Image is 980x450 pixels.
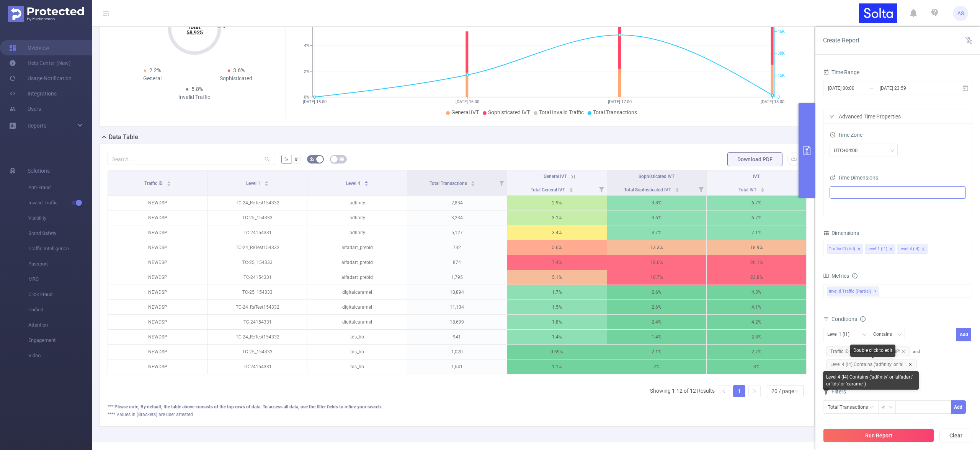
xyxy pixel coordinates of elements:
[707,315,806,329] p: 4.2%
[823,429,934,442] button: Run Report
[407,315,507,329] p: 18,699
[707,255,806,270] p: 26.1%
[507,285,607,299] p: 1.7%
[144,181,164,186] span: Traffic ID
[186,29,203,36] tspan: 58,925
[608,99,632,104] tspan: [DATE] 17:00
[964,246,968,250] i: icon: close-circle
[831,316,866,322] span: Conditions
[304,69,309,74] tspan: 2%
[957,6,964,21] span: AS
[28,241,92,256] span: Traffic Intelligence
[9,40,49,55] a: Overview
[407,330,507,344] p: 941
[639,174,675,179] span: Sophisticated IVT
[908,363,912,366] i: icon: close
[727,152,782,166] button: Download PDF
[956,328,971,341] button: Add
[108,330,207,344] p: NEWDSP
[108,255,207,270] p: NEWDSP
[795,183,806,195] i: Filter menu
[407,225,507,240] p: 5,127
[830,175,878,181] span: Time Dimensions
[921,247,925,252] i: icon: close
[364,183,368,185] i: icon: caret-down
[569,189,573,191] i: icon: caret-down
[748,385,761,397] li: Next Page
[108,196,207,210] p: NEWDSP
[607,196,707,210] p: 3.8%
[264,180,269,185] div: Sort
[108,285,207,299] p: NEWDSP
[167,180,171,185] div: Sort
[753,174,760,179] span: IVT
[108,411,807,418] div: **** Values in (Brackets) are user attested
[827,287,879,296] span: Invalid Traffic (partial)
[827,328,855,341] div: Level 1 (l1)
[284,156,288,162] span: %
[108,270,207,285] p: NEWDSP
[707,196,806,210] p: 6.7%
[451,109,479,115] span: General IVT
[507,255,607,270] p: 7.4%
[28,210,92,226] span: Visibility
[208,359,307,374] p: TC-24154331
[9,55,71,71] a: Help Center (New)
[304,95,309,100] tspan: 0%
[507,300,607,314] p: 1.5%
[407,196,507,210] p: 2,834
[187,24,201,30] tspan: Total:
[539,109,584,115] span: Total Invalid Traffic
[826,346,910,356] span: Traffic ID (tid) Contains 'NEWDSP'
[607,210,707,225] p: 3.6%
[823,371,919,390] div: Level 4 (l4) Contains ('adfinity' or 'alfadart' or 'tds' or 'caramel')
[108,403,807,410] div: *** Please note, By default, the table above consists of the top rows of data. To access all data...
[707,300,806,314] p: 4.1%
[823,273,849,279] span: Metrics
[738,187,758,193] span: Total IVT
[307,359,407,374] p: tds_hb
[873,328,897,341] div: Contains
[707,210,806,225] p: 6.7%
[531,187,566,193] span: Total General IVT
[777,95,780,100] tspan: 0
[471,183,475,185] i: icon: caret-down
[208,255,307,270] p: TC-25_154333
[28,163,50,178] span: Solutions
[939,429,972,442] button: Clear
[208,240,307,255] p: TC-24_ReTest154332
[507,210,607,225] p: 3.1%
[830,132,862,138] span: Time Zone
[707,270,806,285] p: 23.8%
[28,272,92,287] span: MRC
[28,256,92,272] span: Passport
[607,240,707,255] p: 13.3%
[607,330,707,344] p: 1.4%
[834,144,863,157] div: UTC+04:00
[488,109,530,115] span: Sophisticated IVT
[507,330,607,344] p: 1.4%
[28,317,92,333] span: Attention
[569,186,573,189] i: icon: caret-up
[407,345,507,359] p: 1,020
[889,405,893,410] i: icon: down
[860,316,866,322] i: icon: info-circle
[823,388,846,395] span: Filters
[407,255,507,270] p: 874
[607,285,707,299] p: 2.6%
[28,333,92,348] span: Engagement
[707,240,806,255] p: 18.9%
[593,109,637,115] span: Total Transactions
[28,302,92,317] span: Unified
[108,359,207,374] p: NEWDSP
[866,244,887,254] div: Level 1 (l1)
[507,225,607,240] p: 3.4%
[208,270,307,285] p: TC-24154331
[823,37,859,44] span: Create Report
[707,285,806,299] p: 4.3%
[607,315,707,329] p: 2.4%
[722,389,726,393] i: icon: left
[507,196,607,210] p: 2.9%
[108,210,207,225] p: NEWDSP
[946,403,948,406] i: icon: up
